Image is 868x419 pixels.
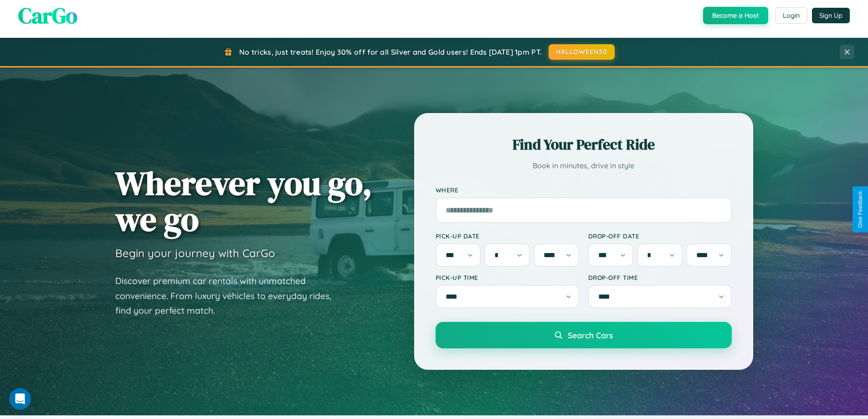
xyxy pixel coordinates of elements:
h1: Wherever you go, we go [115,165,372,237]
p: Book in minutes, drive in style [436,159,732,172]
button: Sign Up [812,8,850,23]
span: CarGo [18,0,77,31]
iframe: Intercom live chat [9,388,31,410]
label: Drop-off Time [588,274,732,281]
button: Login [775,7,807,24]
h2: Find Your Perfect Ride [436,134,732,155]
label: Pick-up Date [436,232,579,240]
p: Discover premium car rentals with unmatched convenience. From luxury vehicles to everyday rides, ... [115,274,343,318]
label: Pick-up Time [436,274,579,281]
span: No tricks, just treats! Enjoy 30% off for all Silver and Gold users! Ends [DATE] 1pm PT. [239,47,542,57]
button: Search Cars [436,322,732,348]
h3: Begin your journey with CarGo [115,246,275,260]
button: HALLOWEEN30 [549,44,615,60]
button: Become a Host [703,7,768,24]
span: Search Cars [568,330,613,340]
label: Where [436,186,732,194]
div: Give Feedback [857,191,863,228]
label: Drop-off Date [588,232,732,240]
